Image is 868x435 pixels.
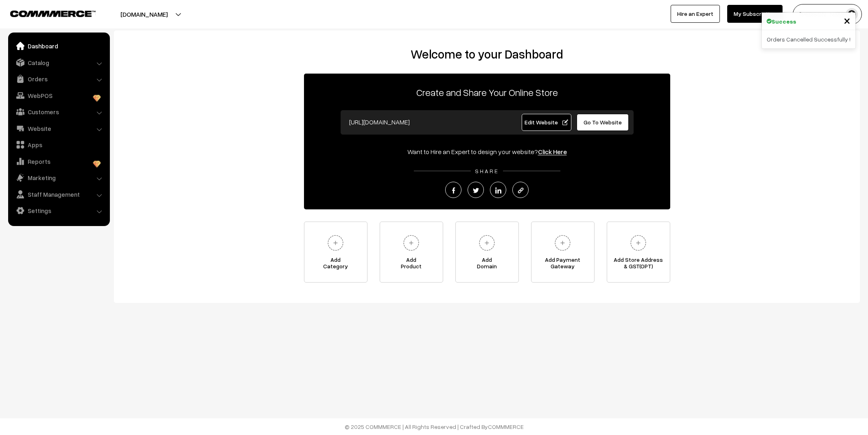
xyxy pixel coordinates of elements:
span: Add Category [304,257,367,273]
a: My Subscription [727,5,783,23]
a: Reports [10,154,107,169]
img: plus.svg [324,232,347,254]
div: Want to Hire an Expert to design your website? [304,147,670,157]
button: [PERSON_NAME] [793,4,862,24]
span: × [844,13,851,28]
p: Create and Share Your Online Store [304,85,670,100]
button: [DOMAIN_NAME] [92,4,196,24]
img: plus.svg [627,232,649,254]
img: user [846,8,858,20]
a: Orders [10,72,107,86]
a: Add Store Address& GST(OPT) [607,222,670,283]
span: Go To Website [584,119,622,126]
a: Marketing [10,170,107,185]
img: plus.svg [551,232,574,254]
button: Close [844,14,851,26]
a: Customers [10,104,107,119]
img: plus.svg [400,232,422,254]
a: Hire an Expert [671,5,720,23]
a: Settings [10,203,107,218]
a: AddProduct [380,222,443,283]
a: COMMMERCE [10,8,81,18]
a: Staff Management [10,187,107,202]
div: Orders Cancelled Successfully ! [762,30,855,48]
a: Apps [10,137,107,152]
span: Add Payment Gateway [531,257,594,273]
a: Website [10,121,107,136]
a: Dashboard [10,39,107,53]
span: Edit Website [525,119,568,126]
a: Edit Website [522,114,571,131]
img: COMMMERCE [10,11,96,17]
img: plus.svg [476,232,498,254]
a: COMMMERCE [488,423,524,430]
a: WebPOS [10,88,107,103]
span: Add Domain [456,257,518,273]
span: SHARE [471,167,503,174]
a: Catalog [10,55,107,70]
span: Add Store Address & GST(OPT) [607,257,670,273]
span: Add Product [380,257,443,273]
a: Click Here [538,148,567,156]
a: Go To Website [577,114,629,131]
h2: Welcome to your Dashboard [122,47,852,61]
a: Add PaymentGateway [531,222,595,283]
strong: Success [772,17,796,26]
a: AddDomain [455,222,519,283]
a: AddCategory [304,222,367,283]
